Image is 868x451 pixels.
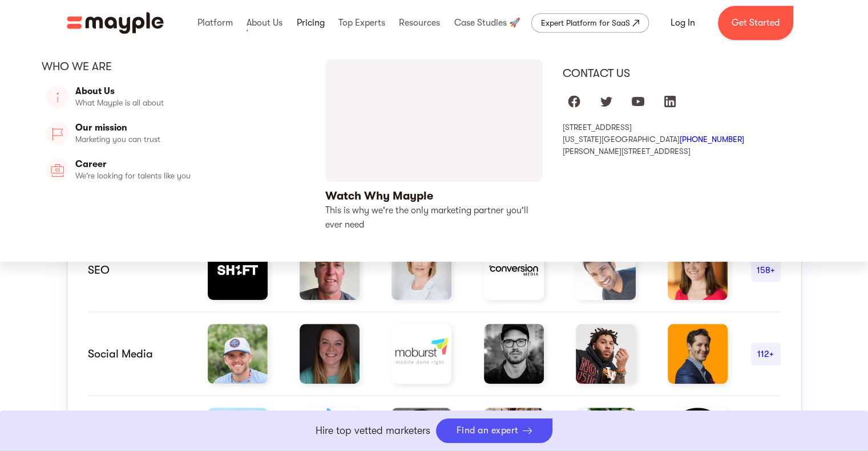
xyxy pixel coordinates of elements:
[42,59,306,74] div: Who we are
[563,122,827,156] div: [STREET_ADDRESS] [US_STATE][GEOGRAPHIC_DATA] [PERSON_NAME][STREET_ADDRESS]
[293,5,327,41] div: Pricing
[67,12,164,34] a: home
[88,263,185,277] div: SEO
[567,95,581,108] img: facebook logo
[336,5,388,41] div: Top Experts
[195,5,236,41] div: Platform
[631,95,645,108] img: youtube logo
[751,263,781,277] div: 158+
[396,5,443,41] div: Resources
[627,90,649,113] a: Mayple at Youtube
[595,90,617,113] a: Mayple at Twitter
[751,347,781,361] div: 112+
[563,90,586,113] a: Mayple at Facebook
[67,12,164,34] img: Mayple logo
[680,135,744,144] a: [PHONE_NUMBER]
[325,59,543,232] a: open lightbox
[663,95,677,108] img: linkedIn
[657,9,709,36] a: Log In
[88,347,185,361] div: Social Media
[659,90,681,113] a: Mayple at LinkedIn
[244,5,285,41] div: About Us
[599,95,613,108] img: twitter logo
[531,13,649,32] a: Expert Platform for SaaS
[563,66,827,81] div: Contact us
[541,16,630,30] div: Expert Platform for SaaS
[718,6,793,40] a: Get Started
